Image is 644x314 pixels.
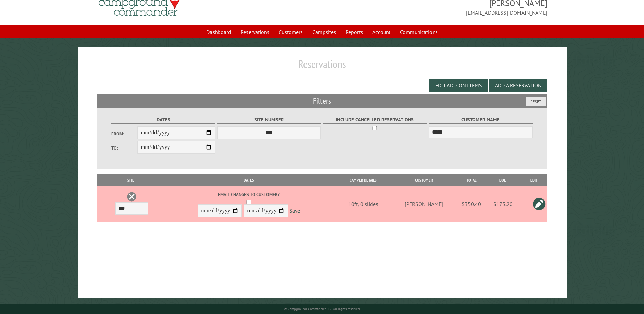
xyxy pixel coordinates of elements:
th: Customer [390,174,458,186]
a: Reports [342,25,367,38]
a: Communications [396,25,442,38]
a: Reservations [237,25,273,38]
th: Site [100,174,161,186]
th: Edit [521,174,547,186]
label: Dates [111,116,215,124]
td: $175.20 [485,186,521,222]
div: - [163,191,335,219]
a: Customers [275,25,307,38]
button: Add a Reservation [489,79,547,92]
h2: Filters [97,94,547,107]
a: Campsites [308,25,340,38]
button: Reset [526,97,546,106]
label: Include Cancelled Reservations [323,116,427,124]
button: Edit Add-on Items [429,79,488,92]
label: From: [111,130,137,137]
a: Save [289,208,300,214]
a: Dashboard [202,25,235,38]
label: Customer Name [429,116,532,124]
td: 10ft, 0 slides [336,186,390,222]
label: Email changes to customer? [163,191,335,198]
td: [PERSON_NAME] [390,186,458,222]
h1: Reservations [97,57,547,76]
th: Due [485,174,521,186]
th: Dates [162,174,336,186]
a: Delete this reservation [127,192,137,202]
label: Site Number [217,116,321,124]
th: Total [458,174,485,186]
small: © Campground Commander LLC. All rights reserved. [284,307,361,311]
td: $350.40 [458,186,485,222]
th: Camper Details [336,174,390,186]
label: To: [111,145,137,151]
a: Account [368,25,394,38]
